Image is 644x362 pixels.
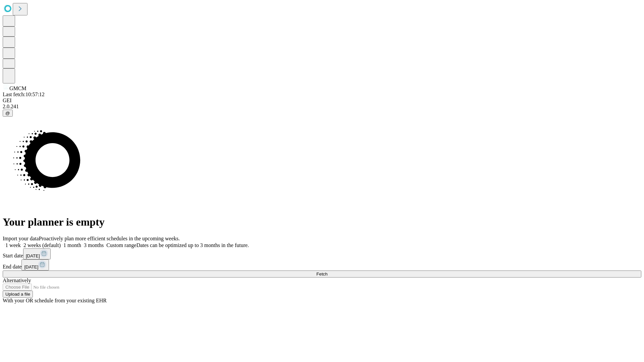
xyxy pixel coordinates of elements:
[39,236,180,241] span: Proactively plan more efficient schedules in the upcoming weeks.
[137,242,249,248] span: Dates can be optimized up to 3 months in the future.
[316,271,327,277] span: Fetch
[23,242,61,248] span: 2 weeks (default)
[5,242,21,248] span: 1 week
[3,291,33,298] button: Upload a file
[3,104,641,110] div: 2.0.241
[3,236,39,241] span: Import your data
[3,259,641,270] div: End date
[3,92,45,97] span: Last fetch: 10:57:12
[3,110,13,117] button: @
[84,242,104,248] span: 3 months
[3,216,641,228] h1: Your planner is empty
[3,298,107,303] span: With your OR schedule from your existing EHR
[9,85,26,91] span: GMCM
[21,259,49,270] button: [DATE]
[5,111,10,116] span: @
[26,253,40,258] span: [DATE]
[63,242,81,248] span: 1 month
[106,242,136,248] span: Custom range
[24,264,38,269] span: [DATE]
[3,270,641,278] button: Fetch
[3,98,641,104] div: GEI
[3,248,641,259] div: Start date
[23,248,51,259] button: [DATE]
[3,278,31,283] span: Alternatively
